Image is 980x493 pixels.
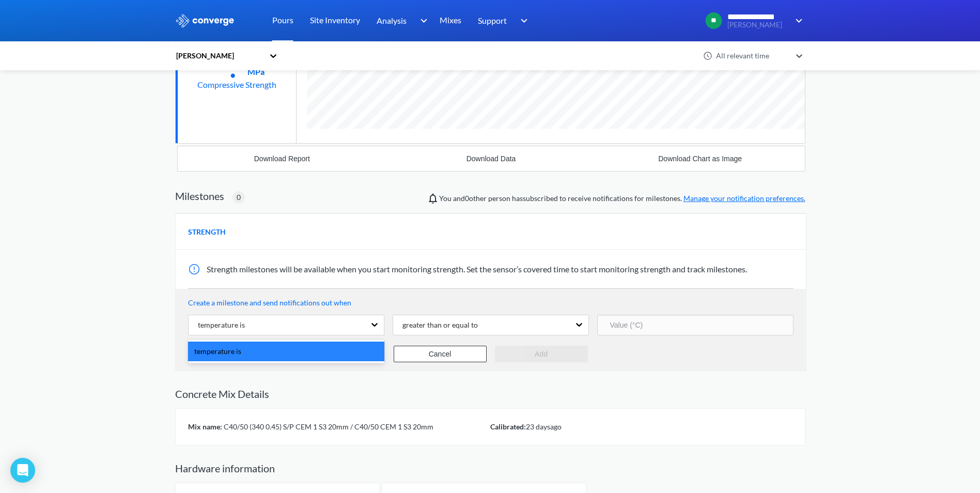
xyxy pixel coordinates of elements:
span: You and person has subscribed to receive notifications for milestones. [439,193,805,204]
span: 23 days ago [526,422,562,431]
div: Open Intercom Messenger [10,458,35,483]
span: [PERSON_NAME] [727,21,788,29]
img: notifications-icon.svg [427,192,439,205]
button: Download Data [386,146,596,171]
img: downArrow.svg [789,14,805,27]
a: Manage your notification preferences. [683,194,805,203]
span: STRENGTH [188,226,226,238]
div: temperature is [188,342,384,361]
span: Support [478,14,507,27]
img: downArrow.svg [413,14,430,27]
h2: Hardware information [175,462,805,474]
div: Download Report [254,155,310,163]
h2: Concrete Mix Details [175,388,805,400]
span: 0 other [465,194,487,203]
div: Compressive Strength [197,78,276,91]
button: Download Report [178,146,387,171]
span: C40/50 (340 0.45) S/P CEM 1 S3 20mm / C40/50 CEM 1 S3 20mm [222,422,433,431]
span: 0 [237,192,241,203]
button: Download Chart as Image [596,146,805,171]
h2: Milestones [175,190,224,202]
span: Analysis [377,14,407,27]
p: Create a milestone and send notifications out when [188,297,794,309]
button: Cancel [394,346,487,362]
img: logo_ewhite.svg [175,14,235,27]
span: Mix name: [188,422,222,431]
button: Add [495,346,588,362]
div: All relevant time [713,50,791,61]
span: Calibrated: [490,422,526,431]
img: icon-clock.svg [703,51,712,60]
img: downArrow.svg [514,14,531,27]
span: Strength milestones will be available when you start monitoring strength. Set the sensor’s covere... [207,264,747,274]
div: Download Chart as Image [658,155,742,163]
div: temperature is [190,319,245,331]
div: [PERSON_NAME] [175,50,264,61]
input: Value (°C) [597,315,794,335]
div: Download Data [466,155,516,163]
div: greater than or equal to [394,319,478,331]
